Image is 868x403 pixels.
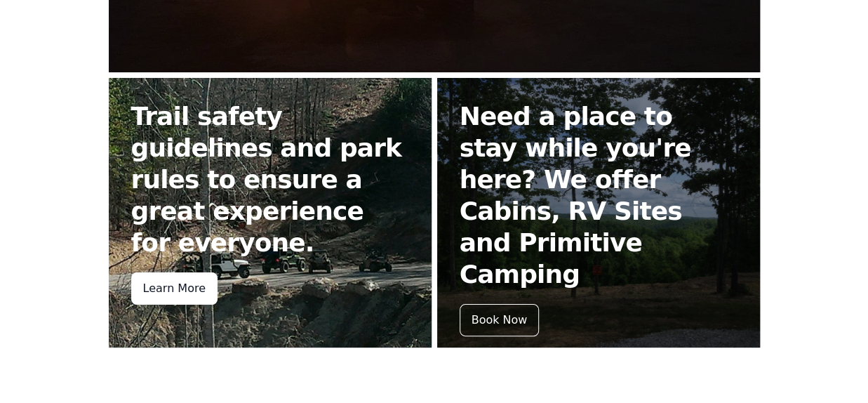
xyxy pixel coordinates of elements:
[460,304,540,336] div: Book Now
[109,78,432,348] a: Trail safety guidelines and park rules to ensure a great experience for everyone. Learn More
[460,100,737,290] h2: Need a place to stay while you're here? We offer Cabins, RV Sites and Primitive Camping
[131,272,218,305] div: Learn More
[437,78,760,348] a: Need a place to stay while you're here? We offer Cabins, RV Sites and Primitive Camping Book Now
[131,100,409,258] h2: Trail safety guidelines and park rules to ensure a great experience for everyone.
